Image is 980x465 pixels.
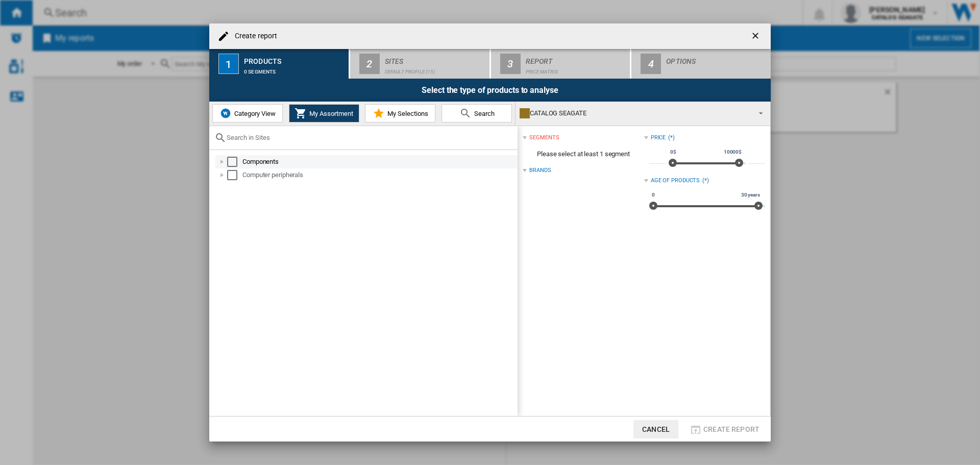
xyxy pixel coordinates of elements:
[209,79,771,102] div: Select the type of products to analyse
[687,420,763,438] button: Create report
[746,26,767,46] button: getI18NText('BUTTONS.CLOSE_DIALOG')
[703,425,759,433] span: Create report
[359,54,380,74] div: 2
[520,106,750,120] div: CATALOG SEAGATE
[244,53,345,64] div: Products
[529,166,551,175] div: Brands
[218,54,239,74] div: 1
[500,54,521,74] div: 3
[651,134,666,142] div: Price
[232,110,276,117] span: Category View
[641,54,661,74] div: 4
[472,110,495,117] span: Search
[219,107,232,119] img: wiser-icon-blue.png
[650,191,656,199] span: 0
[651,177,700,185] div: Age of products
[242,170,516,180] div: Computer peripherals
[529,134,559,142] div: segments
[523,144,644,164] span: Please select at least 1 segment
[442,104,512,123] button: Search
[385,64,485,75] div: Default profile (15)
[631,49,771,79] button: 4 Options
[227,170,242,180] md-checkbox: Select
[526,53,626,64] div: Report
[526,64,626,75] div: Price Matrix
[289,104,359,123] button: My Assortment
[244,64,345,75] div: 0 segments
[227,134,512,141] input: Search in Sites
[242,157,516,167] div: Components
[385,53,485,64] div: Sites
[209,49,350,79] button: 1 Products 0 segments
[722,148,743,156] span: 10000$
[230,31,277,41] h4: Create report
[740,191,762,199] span: 30 years
[491,49,631,79] button: 3 Report Price Matrix
[227,157,242,167] md-checkbox: Select
[365,104,435,123] button: My Selections
[385,110,428,117] span: My Selections
[307,110,353,117] span: My Assortment
[633,420,678,438] button: Cancel
[212,104,283,123] button: Category View
[750,31,763,43] ng-md-icon: getI18NText('BUTTONS.CLOSE_DIALOG')
[669,148,678,156] span: 0$
[666,53,767,64] div: Options
[350,49,491,79] button: 2 Sites Default profile (15)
